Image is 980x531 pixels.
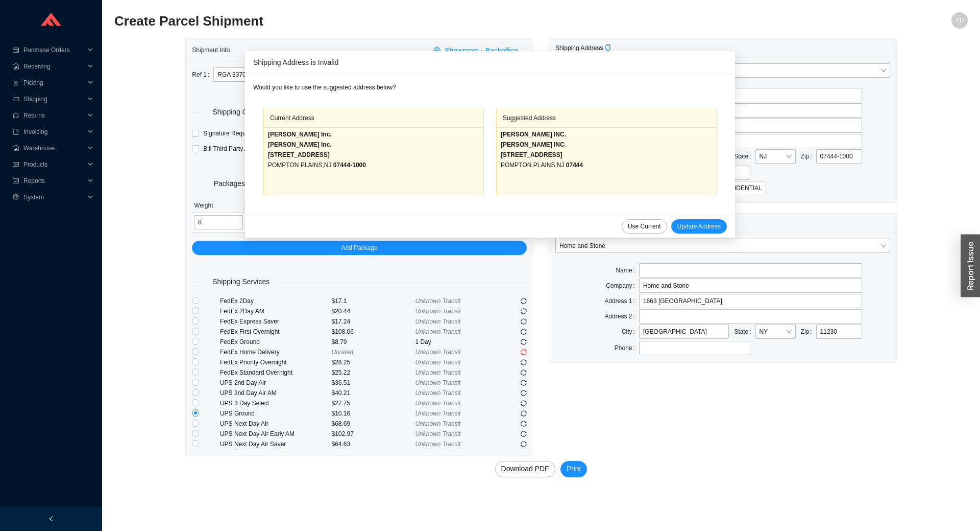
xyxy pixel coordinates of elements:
[415,400,460,407] span: Unknown Transit
[560,461,587,477] button: Print
[268,140,479,150] div: [PERSON_NAME] Inc.
[333,161,366,169] span: 07444-1000
[433,47,443,55] span: printer
[220,316,332,327] div: FedEx Express Saver
[332,439,415,449] div: $64.63
[759,325,792,338] span: NY
[268,150,479,160] div: [STREET_ADDRESS]
[268,160,479,170] div: ,
[415,308,460,315] span: Unknown Transit
[521,421,527,427] span: sync
[415,410,460,417] span: Unknown Transit
[23,189,85,205] span: System
[23,156,85,173] span: Products
[220,388,332,398] div: UPS 2nd Day Air AM
[332,367,415,378] div: $25.22
[521,308,527,314] span: sync
[220,378,332,388] div: UPS 2nd Day Air
[559,239,886,252] span: Home and Stone
[605,309,639,324] label: Address 2
[270,108,477,127] div: Current Address
[220,347,332,357] div: FedEx Home Delivery
[220,327,332,337] div: FedEx First Overnight
[23,173,85,189] span: Reports
[415,297,460,305] span: Unknown Transit
[606,279,639,293] label: Company
[501,160,712,170] div: ,
[415,337,499,347] div: 1 Day
[521,431,527,437] span: sync
[501,140,712,150] div: [PERSON_NAME] INC.
[220,357,332,367] div: FedEx Priority Overnight
[12,161,19,168] span: read
[220,408,332,419] div: UPS Ground
[199,144,271,154] span: Bill Third Party Account
[677,221,721,232] span: Update Address
[324,161,332,169] span: NJ
[268,161,322,169] span: POMPTON PLAINS
[23,58,85,75] span: Receiving
[415,369,460,376] span: Unknown Transit
[192,198,244,213] th: Weight
[521,339,527,345] span: sync
[622,219,667,234] button: Use Current
[114,12,754,30] h2: Create Parcel Shipment
[521,318,527,325] span: sync
[521,370,527,376] span: sync
[192,40,427,59] div: Shipment Info
[220,306,332,316] div: FedEx 2Day AM
[332,388,415,398] div: $40.21
[521,390,527,396] span: sync
[220,439,332,449] div: UPS Next Day Air Saver
[622,325,639,339] label: City
[341,243,377,253] span: Add Package
[332,378,415,388] div: $36.51
[495,461,555,477] button: Download PDF
[734,149,755,164] label: State
[332,357,415,367] div: $28.25
[207,178,252,190] span: Packages
[722,184,762,192] span: RESIDENTIAL
[12,112,19,119] span: customer-service
[628,221,661,232] span: Use Current
[220,398,332,408] div: UPS 3 Day Select
[734,325,755,339] label: State
[615,341,639,355] label: Phone
[566,161,583,169] span: 07444
[23,42,85,58] span: Purchase Orders
[605,44,611,51] span: copy
[12,129,19,135] span: book
[415,441,460,448] span: Unknown Transit
[205,276,277,288] span: Shipping Services
[332,419,415,429] div: $68.69
[503,108,710,127] div: Suggested Address
[332,408,415,419] div: $10.16
[12,47,19,53] span: credit-card
[605,294,639,308] label: Address 1
[332,296,415,306] div: $17.1
[759,150,792,163] span: NJ
[501,463,549,475] span: Download PDF
[501,129,712,140] div: [PERSON_NAME] INC.
[23,75,85,91] span: Picking
[415,359,460,366] span: Unknown Transit
[557,161,565,169] span: NJ
[23,107,85,124] span: Returns
[48,516,54,522] span: left
[12,178,19,184] span: fund
[220,337,332,347] div: FedEx Ground
[501,150,712,160] div: [STREET_ADDRESS]
[671,219,727,234] button: Update Address
[501,161,555,169] span: POMPTON PLAINS
[427,43,527,57] button: printerShowroom - Backoffice
[332,429,415,439] div: $102.97
[199,128,260,138] span: Signature Required
[801,149,816,164] label: Zip
[521,349,527,355] span: sync
[415,328,460,335] span: Unknown Transit
[332,337,415,347] div: $8.79
[192,241,527,255] button: Add Package
[205,106,274,118] span: Shipping Options
[268,129,479,140] div: [PERSON_NAME] Inc.
[521,329,527,335] span: sync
